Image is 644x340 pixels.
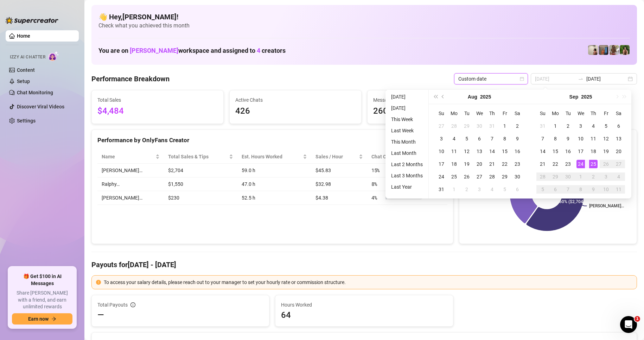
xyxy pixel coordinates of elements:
[388,104,426,112] li: [DATE]
[486,158,498,170] td: 2025-08-21
[574,107,587,120] th: We
[437,185,446,194] div: 31
[589,160,598,168] div: 25
[17,78,30,84] a: Setup
[448,120,460,132] td: 2025-07-28
[578,76,584,82] span: swap-right
[473,145,486,158] td: 2025-08-13
[12,290,72,310] span: Share [PERSON_NAME] with a friend, and earn unlimited rewards
[488,160,496,168] div: 21
[620,316,637,333] iframe: Intercom live chat
[564,122,572,130] div: 2
[600,120,612,132] td: 2025-09-05
[600,132,612,145] td: 2025-09-12
[614,160,623,168] div: 27
[450,160,458,168] div: 18
[498,158,511,170] td: 2025-08-22
[549,158,562,170] td: 2025-09-22
[388,138,426,146] li: This Month
[574,132,587,145] td: 2025-09-10
[463,134,471,143] div: 5
[564,172,572,181] div: 30
[311,164,367,177] td: $45.83
[549,107,562,120] th: Mo
[450,122,458,130] div: 28
[587,158,600,170] td: 2025-09-25
[602,172,610,181] div: 3
[612,107,625,120] th: Sa
[48,51,59,61] img: AI Chatter
[511,170,524,183] td: 2025-08-30
[586,75,626,83] input: End date
[602,134,610,143] div: 12
[498,145,511,158] td: 2025-08-15
[388,160,426,169] li: Last 2 Months
[460,170,473,183] td: 2025-08-26
[91,260,637,270] h4: Payouts for [DATE] - [DATE]
[614,134,623,143] div: 13
[448,158,460,170] td: 2025-08-18
[463,172,471,181] div: 26
[488,122,496,130] div: 31
[574,145,587,158] td: 2025-09-17
[536,158,549,170] td: 2025-09-21
[97,191,164,205] td: [PERSON_NAME]…
[488,185,496,194] div: 4
[473,183,486,196] td: 2025-09-03
[589,122,598,130] div: 4
[589,172,598,181] div: 2
[486,107,498,120] th: Th
[551,185,560,194] div: 6
[437,122,446,130] div: 27
[164,164,237,177] td: $2,704
[17,33,30,39] a: Home
[460,107,473,120] th: Tu
[435,170,448,183] td: 2025-08-24
[235,105,356,118] span: 426
[475,185,484,194] div: 3
[536,132,549,145] td: 2025-09-07
[437,160,446,168] div: 17
[513,185,522,194] div: 6
[371,180,383,188] span: 8 %
[463,122,471,130] div: 29
[549,183,562,196] td: 2025-10-06
[513,122,522,130] div: 2
[511,107,524,120] th: Sa
[600,107,612,120] th: Fr
[388,171,426,180] li: Last 3 Months
[549,120,562,132] td: 2025-09-01
[437,172,446,181] div: 24
[460,183,473,196] td: 2025-09-02
[97,150,164,164] th: Name
[473,132,486,145] td: 2025-08-06
[498,183,511,196] td: 2025-09-05
[500,134,509,143] div: 8
[311,150,367,164] th: Sales / Hour
[473,158,486,170] td: 2025-08-20
[242,153,301,160] div: Est. Hours Worked
[435,183,448,196] td: 2025-08-31
[576,147,585,156] div: 17
[17,104,64,109] a: Discover Viral Videos
[448,107,460,120] th: Mo
[576,122,585,130] div: 3
[102,153,154,160] span: Name
[600,170,612,183] td: 2025-10-03
[237,177,311,191] td: 47.0 h
[10,54,45,61] span: Izzy AI Chatter
[448,183,460,196] td: 2025-09-01
[513,160,522,168] div: 23
[98,22,630,30] span: Check what you achieved this month
[97,96,218,104] span: Total Sales
[473,120,486,132] td: 2025-07-30
[600,183,612,196] td: 2025-10-10
[488,134,496,143] div: 7
[551,172,560,181] div: 29
[91,74,170,84] h4: Performance Breakdown
[562,183,574,196] td: 2025-10-07
[257,47,260,54] span: 4
[164,150,237,164] th: Total Sales & Tips
[609,45,619,55] img: Nathaniel
[564,160,572,168] div: 23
